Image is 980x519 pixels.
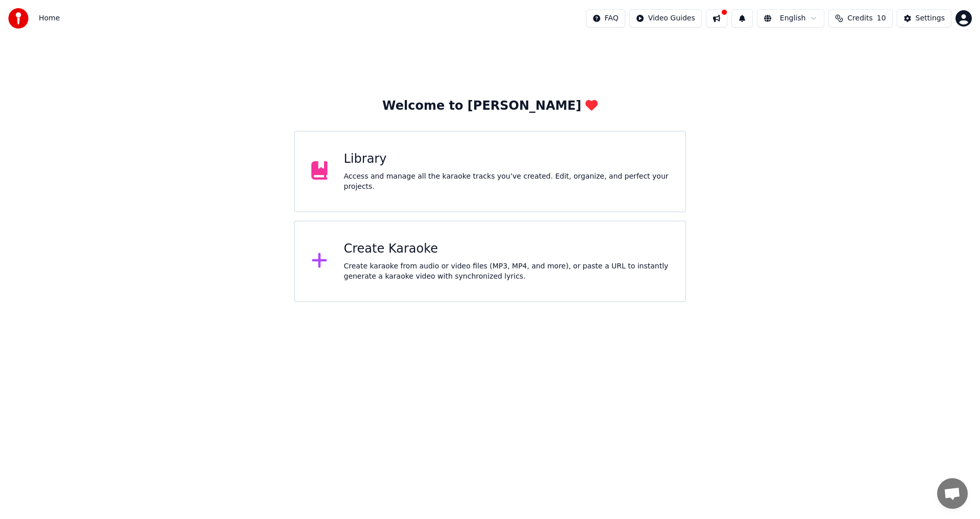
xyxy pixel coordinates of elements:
div: Access and manage all the karaoke tracks you’ve created. Edit, organize, and perfect your projects. [344,171,669,192]
span: Home [39,13,60,23]
div: Settings [916,13,945,23]
div: Open chat [937,478,968,509]
button: Settings [897,9,951,28]
button: FAQ [586,9,625,28]
span: 10 [877,13,886,23]
div: Create Karaoke [344,241,669,257]
button: Video Guides [629,9,702,28]
div: Create karaoke from audio or video files (MP3, MP4, and more), or paste a URL to instantly genera... [344,261,669,282]
button: Credits10 [828,9,892,28]
img: youka [8,8,29,29]
div: Welcome to [PERSON_NAME] [382,98,598,114]
nav: breadcrumb [39,13,60,23]
div: Library [344,151,669,167]
span: Credits [847,13,872,23]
